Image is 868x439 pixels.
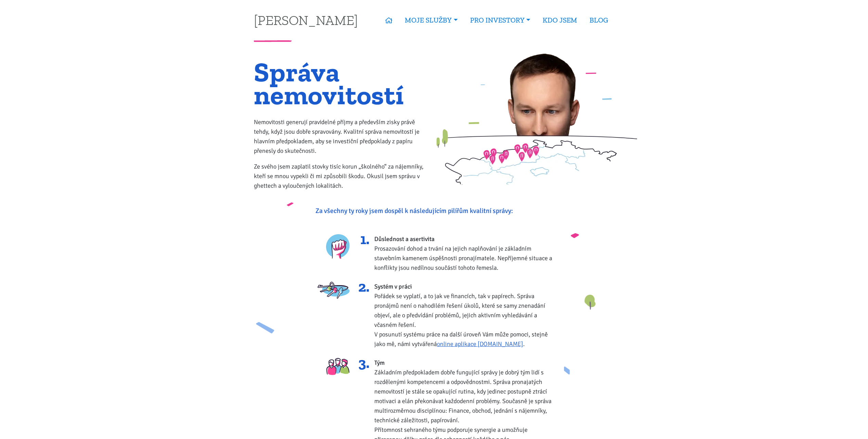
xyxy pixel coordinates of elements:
[464,12,536,28] a: PRO INVESTORY
[254,117,429,156] p: Nemovitosti generují pravidelné příjmy a především zisky právě tehdy, když jsou dobře spravovány....
[356,282,370,291] span: 2.
[374,234,557,272] div: Prosazování dohod a trvání na jejich naplňování je základním stavebním kamenem úspěšnosti pronají...
[583,12,614,28] a: BLOG
[374,359,385,367] strong: Tým
[399,12,464,28] a: MOJE SLUŽBY
[356,234,370,244] span: 1.
[315,206,553,216] p: Za všechny ty roky jsem dospěl k následujícím pilířům kvalitní správy:
[374,283,412,290] strong: Systém v práci
[374,235,435,243] strong: Důslednost a asertivita
[437,340,523,348] a: online aplikace [DOMAIN_NAME]
[254,13,358,27] a: [PERSON_NAME]
[254,61,429,106] h1: Správa nemovitostí
[254,162,429,190] p: Ze svého jsem zaplatil stovky tisíc korun „školného“ za nájemníky, kteří se mnou vypekli či mi zp...
[356,358,370,368] span: 3.
[536,12,583,28] a: KDO JSEM
[374,282,557,349] div: Pořádek se vyplatí, a to jak ve financích, tak v papírech. Správa pronájmů není o nahodilém řešen...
